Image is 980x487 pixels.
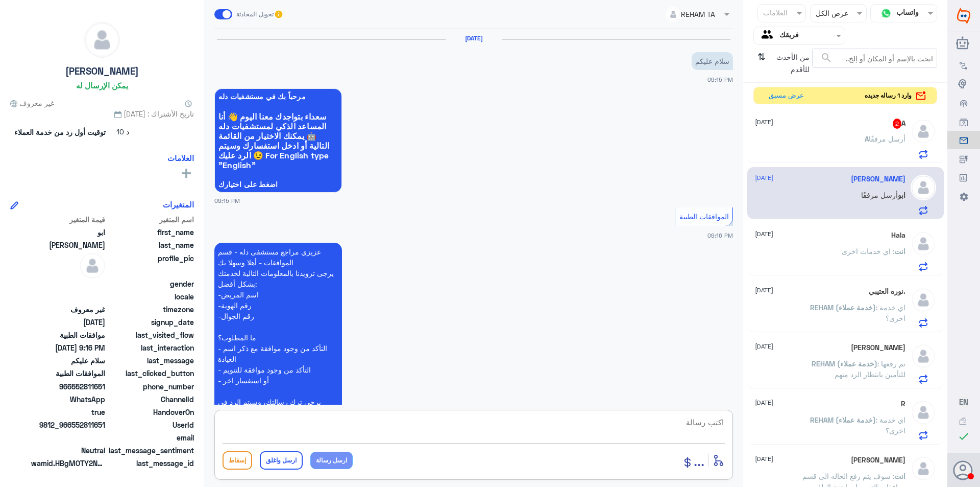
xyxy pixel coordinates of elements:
span: last_clicked_button [107,368,194,379]
h5: ابو نايف [851,175,905,183]
span: : اي خدمة اخرى؟ [876,415,905,435]
span: 966552811651 [31,381,105,392]
img: whatsapp.png [878,6,894,21]
span: نايف [31,240,105,250]
span: gender [107,279,194,289]
button: search [820,50,832,66]
h5: Hala [891,231,905,240]
span: غير معروف [10,98,54,108]
span: REHAM (خدمة عملاء) [810,415,876,424]
span: UserId [107,420,194,430]
img: defaultAdmin.png [80,253,105,279]
button: EN [959,397,968,407]
span: null [31,432,105,443]
p: 13/8/2025, 9:16 PM [214,243,342,443]
span: اضغط على اختيارك [218,180,338,189]
img: defaultAdmin.png [911,400,936,425]
span: last_message_sentiment [107,445,194,456]
span: [DATE] [755,398,773,407]
span: email [107,432,194,443]
span: انت [894,247,905,256]
span: [DATE] [755,173,773,182]
span: last_message_id [107,458,194,469]
span: null [31,279,105,289]
span: 2025-08-13T18:15:35.784Z [31,317,105,328]
span: الموافقات الطبية [31,368,105,379]
span: الموافقات الطبية [679,212,729,221]
h5: Ibrahim A Abdalla [851,343,905,352]
span: A [865,134,869,143]
h6: [DATE] [446,35,502,42]
button: ارسل واغلق [260,451,303,470]
h5: A [893,119,905,129]
i: ⇅ [757,49,766,75]
span: REHAM (خدمة عملاء) [812,359,877,368]
img: defaultAdmin.png [911,456,936,481]
span: true [31,407,105,418]
button: ... [694,449,704,472]
span: غير معروف [31,304,105,315]
p: 13/8/2025, 9:15 PM [692,52,733,70]
span: 0 [31,445,105,456]
img: Widebot Logo [957,8,970,24]
span: 09:16 PM [707,232,733,239]
span: phone_number [107,381,194,392]
span: timezone [107,304,194,315]
span: ChannelId [107,394,194,405]
img: defaultAdmin.png [911,231,936,257]
span: last_message [107,355,194,366]
h5: .نوره العتيبي [869,287,905,296]
span: توقيت أول رد من خدمة العملاء [14,127,106,137]
span: REHAM (خدمة عملاء) [810,303,876,312]
span: [DATE] [755,286,773,295]
h5: R [901,400,905,408]
img: defaultAdmin.png [911,343,936,369]
h6: المتغيرات [163,200,194,209]
span: : اي خدمة اخرى؟ [876,303,905,322]
span: [DATE] [755,229,773,239]
span: أرسل مرفقًا [869,134,905,143]
span: مرحباً بك في مستشفيات دله [218,92,338,101]
h6: العلامات [167,153,194,163]
span: 9812_966552811651 [31,420,105,430]
span: أرسل مرفقًا [861,191,898,199]
span: سلام عليكم [31,355,105,366]
span: تاريخ الأشتراك : [DATE] [10,108,194,119]
img: defaultAdmin.png [911,287,936,313]
span: تحويل المحادثة [236,10,274,19]
span: last_interaction [107,342,194,353]
span: انت [894,472,905,480]
button: إسقاط [223,451,252,470]
span: [DATE] [755,342,773,351]
input: ابحث بالإسم أو المكان أو إلخ.. [813,49,937,67]
span: first_name [107,227,194,238]
span: [DATE] [755,118,773,127]
button: الصورة الشخصية [954,460,973,480]
img: defaultAdmin.png [911,175,936,200]
h5: [PERSON_NAME] [65,65,139,77]
span: ... [694,451,704,469]
span: : اي خدمات اخرى [842,247,894,256]
img: defaultAdmin.png [85,22,119,57]
button: ارسل رسالة [310,452,353,469]
i: check [958,430,970,443]
span: 2 [31,394,105,405]
span: 2 [893,119,901,129]
span: قيمة المتغير [31,214,105,225]
span: null [31,291,105,302]
img: yourTeam.svg [762,28,777,43]
span: 09:15 PM [214,196,240,205]
img: defaultAdmin.png [911,119,936,144]
span: EN [959,397,968,406]
span: سعداء بتواجدك معنا اليوم 👋 أنا المساعد الذكي لمستشفيات دله 🤖 يمكنك الاختيار من القائمة التالية أو... [218,111,338,170]
span: search [820,52,832,64]
button: عرض مسبق [764,87,808,104]
span: اسم المتغير [107,214,194,225]
span: signup_date [107,317,194,328]
span: [DATE] [755,454,773,463]
span: 2025-08-13T18:16:38.611Z [31,342,105,353]
span: ابو [898,191,905,199]
span: 10 د [109,123,137,142]
span: موافقات الطبية [31,330,105,340]
span: profile_pic [107,253,194,276]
